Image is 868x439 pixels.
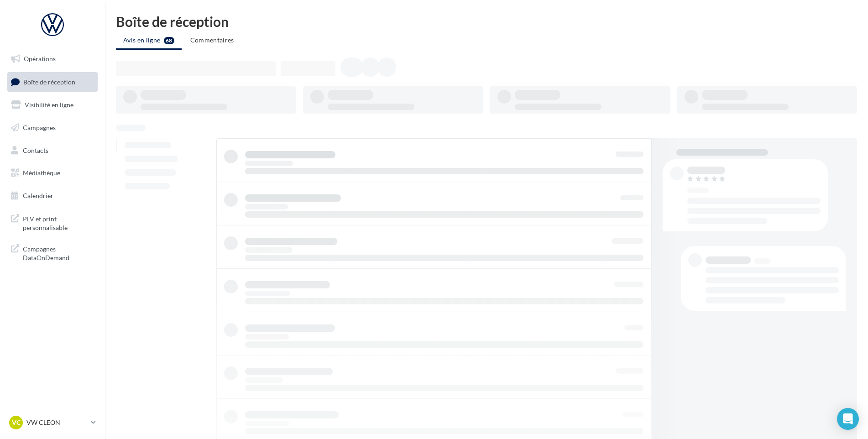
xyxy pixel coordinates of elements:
[837,408,859,430] div: Open Intercom Messenger
[5,209,99,236] a: PLV et print personnalisable
[23,169,60,177] span: Médiathèque
[5,72,99,92] a: Boîte de réception
[23,78,75,85] span: Boîte de réception
[25,101,73,109] span: Visibilité en ligne
[5,186,99,205] a: Calendrier
[5,49,99,68] a: Opérations
[116,15,857,28] div: Boîte de réception
[23,192,53,199] span: Calendrier
[23,124,56,131] span: Campagnes
[7,414,98,431] a: VC VW CLEON
[23,146,48,154] span: Contacts
[12,418,21,427] span: VC
[5,239,99,266] a: Campagnes DataOnDemand
[5,118,99,137] a: Campagnes
[190,36,234,44] span: Commentaires
[5,163,99,183] a: Médiathèque
[23,243,94,262] span: Campagnes DataOnDemand
[23,213,94,232] span: PLV et print personnalisable
[26,418,87,427] p: VW CLEON
[5,95,99,115] a: Visibilité en ligne
[24,55,56,63] span: Opérations
[5,141,99,160] a: Contacts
